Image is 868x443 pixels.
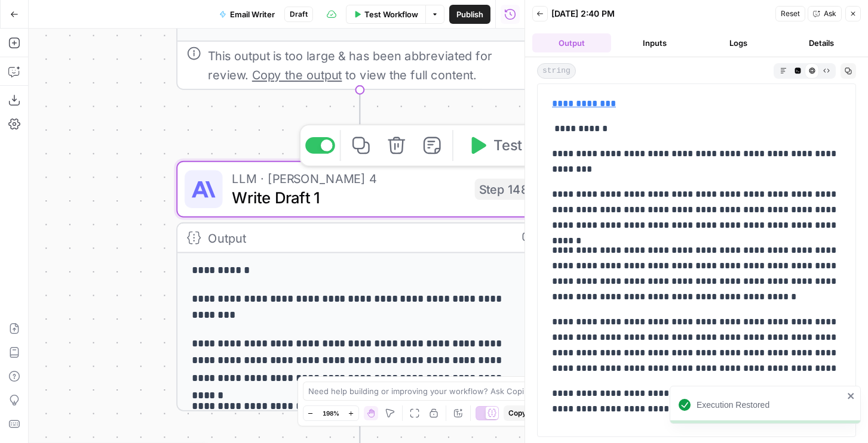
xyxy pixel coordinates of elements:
button: Details [783,33,861,52]
span: Publish [456,8,483,20]
button: Test Workflow [346,5,425,24]
button: Publish [449,5,490,24]
span: Reset [781,8,800,19]
button: Output [532,33,611,52]
span: LLM · [PERSON_NAME] 4 [232,169,465,188]
span: Test Workflow [364,8,418,20]
span: Draft [290,9,308,20]
button: Ask [808,6,842,21]
div: Execution Restored [697,399,844,411]
span: Copy the output [252,67,342,82]
span: Test [493,135,522,156]
span: Ask [824,8,836,19]
button: Email Writer [212,5,282,24]
button: Copy [504,405,531,421]
div: Output [208,228,507,247]
button: Test [458,130,532,161]
div: Step 148 [475,178,533,200]
span: Copy [508,408,526,419]
button: close [847,391,855,401]
button: Logs [699,33,778,52]
button: Inputs [616,33,695,52]
div: This output is too large & has been abbreviated for review. to view the full content. [208,46,533,83]
button: Reset [775,6,805,21]
span: string [537,63,576,79]
span: 198% [323,408,339,418]
span: Email Writer [230,8,275,20]
span: Write Draft 1 [232,185,465,209]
